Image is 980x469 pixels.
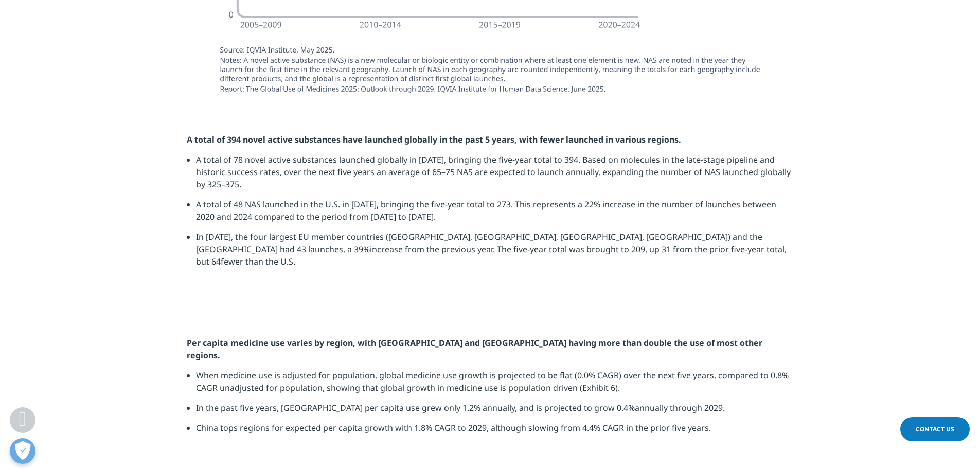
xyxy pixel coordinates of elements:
span: Contact Us [916,425,954,433]
a: Contact Us [900,417,970,441]
li: When medicine use is adjusted for population, global medicine use growth is projected to be flat ... [196,369,794,402]
strong: Per capita medicine use varies by region, with [GEOGRAPHIC_DATA] and [GEOGRAPHIC_DATA] having mor... [187,337,762,361]
li: A total of 78 novel active substances launched globally in [DATE], bringing the five-year total t... [196,153,794,198]
li: In [DATE], the four largest EU member countries ([GEOGRAPHIC_DATA], [GEOGRAPHIC_DATA], [GEOGRAPHI... [196,231,794,275]
button: 優先設定センターを開く [10,438,35,464]
li: China tops regions for expected per capita growth with 1.8% CAGR to 2029, although slowing from 4... [196,422,794,442]
strong: A total of 394 novel active substances have launched globally in the past 5 years, with fewer lau... [187,134,681,145]
li: In the past five years, [GEOGRAPHIC_DATA] per capita use grew only 1.2% annually, and is projecte... [196,402,794,422]
li: A total of 48 NAS launched in the U.S. in [DATE], bringing the five-year total to 273. This repre... [196,198,794,231]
